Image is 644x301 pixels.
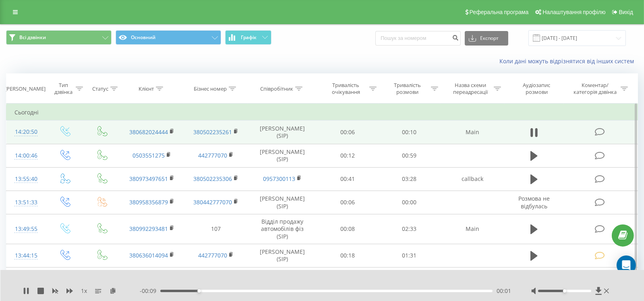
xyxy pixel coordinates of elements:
[375,31,461,46] input: Пошук за номером
[248,191,317,214] td: [PERSON_NAME] (SIP)
[512,82,562,95] div: Аудіозапис розмови
[449,82,492,95] div: Назва схеми переадресації
[379,214,440,244] td: 02:33
[317,244,379,267] td: 00:18
[193,128,232,136] a: 380502235261
[194,85,227,92] div: Бізнес номер
[133,152,165,159] a: 0503551275
[440,214,504,244] td: Main
[241,35,257,40] span: Графік
[193,198,232,206] a: 380442777070
[518,195,550,210] span: Розмова не відбулась
[497,287,511,295] span: 00:01
[139,85,154,92] div: Клієнт
[197,289,201,293] div: Accessibility label
[198,251,227,259] a: 442777070
[440,120,504,144] td: Main
[260,85,293,92] div: Співробітник
[14,221,37,237] div: 13:49:55
[470,9,529,15] span: Реферальна програма
[263,175,295,183] a: 0957300113
[572,82,619,95] div: Коментар/категорія дзвінка
[543,9,605,15] span: Налаштування профілю
[465,31,508,46] button: Експорт
[193,175,232,183] a: 380502235306
[14,195,37,210] div: 13:51:33
[140,287,160,295] span: - 00:09
[81,287,87,295] span: 1 x
[379,167,440,191] td: 03:28
[14,124,37,140] div: 14:20:50
[619,9,633,15] span: Вихід
[379,191,440,214] td: 00:00
[317,267,379,291] td: 01:22
[379,144,440,167] td: 00:59
[129,175,168,183] a: 380973497651
[317,144,379,167] td: 00:12
[184,214,248,244] td: 107
[129,225,168,232] a: 380992293481
[317,214,379,244] td: 00:08
[499,57,638,65] a: Коли дані можуть відрізнятися вiд інших систем
[6,30,112,45] button: Всі дзвінки
[379,244,440,267] td: 01:31
[129,251,168,259] a: 380636014094
[92,85,108,92] div: Статус
[248,214,317,244] td: Відділ продажу автомобілів фіз (SIP)
[248,267,317,291] td: [PERSON_NAME] (SIP)
[225,30,271,45] button: Графік
[317,120,379,144] td: 00:06
[248,144,317,167] td: [PERSON_NAME] (SIP)
[248,120,317,144] td: [PERSON_NAME] (SIP)
[317,167,379,191] td: 00:41
[563,289,566,293] div: Accessibility label
[317,191,379,214] td: 00:06
[116,30,221,45] button: Основний
[14,248,37,264] div: 13:44:15
[248,244,317,267] td: [PERSON_NAME] (SIP)
[386,82,429,95] div: Тривалість розмови
[379,267,440,291] td: 00:00
[5,85,46,92] div: [PERSON_NAME]
[53,82,74,95] div: Тип дзвінка
[324,82,367,95] div: Тривалість очікування
[379,120,440,144] td: 00:10
[14,171,37,187] div: 13:55:40
[6,104,638,120] td: Сьогодні
[129,198,168,206] a: 380958356879
[440,167,504,191] td: callback
[14,148,37,164] div: 14:00:46
[19,34,46,41] span: Всі дзвінки
[129,128,168,136] a: 380682024444
[198,152,227,159] a: 442777070
[617,255,636,275] div: Open Intercom Messenger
